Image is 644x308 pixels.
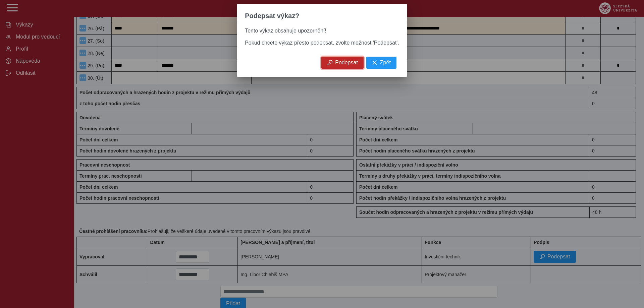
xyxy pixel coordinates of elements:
[245,28,399,46] span: Tento výkaz obsahuje upozornění! Pokud chcete výkaz přesto podepsat, zvolte možnost 'Podepsat'.
[321,57,364,69] button: Podepsat
[366,57,396,69] button: Zpět
[380,60,391,66] span: Zpět
[245,12,299,20] span: Podepsat výkaz?
[335,60,358,66] span: Podepsat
